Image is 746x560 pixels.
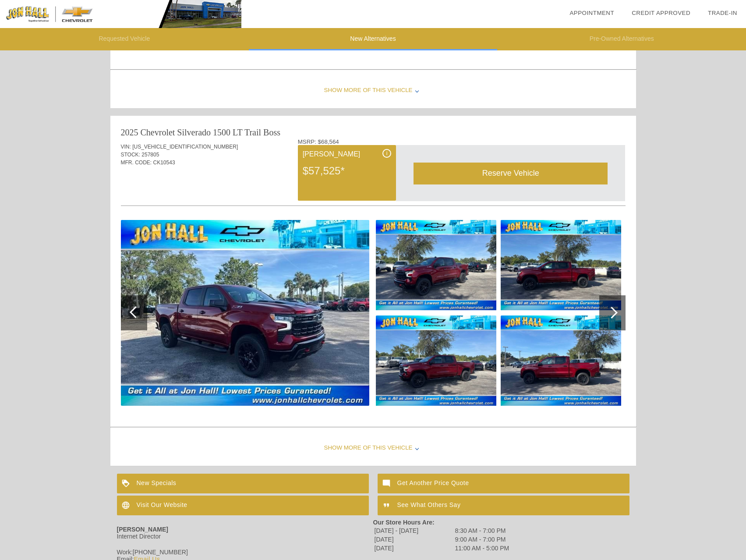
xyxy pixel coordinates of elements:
li: New Alternatives [249,28,498,50]
a: See What Others Say [378,496,629,515]
img: 3.jpg [376,315,496,406]
a: Get Another Price Quote [378,474,629,493]
div: Quoted on [DATE] 2:31:31 PM [121,180,626,194]
td: 9:00 AM - 7:00 PM [455,535,510,543]
div: Work: [117,549,373,556]
div: $57,525* [303,159,391,182]
a: New Specials [117,474,369,493]
li: Pre-Owned Alternatives [497,28,746,50]
img: ic_language_white_24dp_2x.png [117,496,137,515]
div: Show More of this Vehicle [110,73,636,108]
td: [DATE] - [DATE] [374,527,454,535]
img: 4.jpg [501,220,621,310]
span: [PHONE_NUMBER] [133,549,188,556]
span: [US_VEHICLE_IDENTIFICATION_NUMBER] [132,144,238,150]
div: Internet Director [117,533,373,540]
span: CK10543 [153,159,175,166]
span: VIN: [121,144,131,150]
div: [PERSON_NAME] [303,149,391,159]
td: [DATE] [374,544,454,552]
a: Visit Our Website [117,496,369,515]
a: Appointment [569,10,614,16]
strong: [PERSON_NAME] [117,526,168,533]
img: 1.jpg [121,220,369,406]
div: LT Trail Boss [233,126,280,138]
span: MFR. CODE: [121,159,152,166]
img: 2.jpg [376,220,496,310]
td: 8:30 AM - 7:00 PM [455,527,510,535]
span: STOCK: [121,152,140,158]
div: i [382,149,391,158]
img: ic_format_quote_white_24dp_2x.png [378,496,397,515]
a: Trade-In [708,10,737,16]
span: 257805 [141,152,159,158]
div: Reserve Vehicle [414,163,608,184]
div: MSRP: $68,564 [298,138,626,145]
div: Show More of this Vehicle [110,431,636,466]
img: 5.jpg [501,315,621,406]
div: 2025 Chevrolet Silverado 1500 [121,126,231,138]
img: ic_loyalty_white_24dp_2x.png [117,474,137,493]
a: Credit Approved [632,10,690,16]
strong: Our Store Hours Are: [373,519,435,526]
img: ic_mode_comment_white_24dp_2x.png [378,474,397,493]
td: [DATE] [374,535,454,543]
td: 11:00 AM - 5:00 PM [455,544,510,552]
